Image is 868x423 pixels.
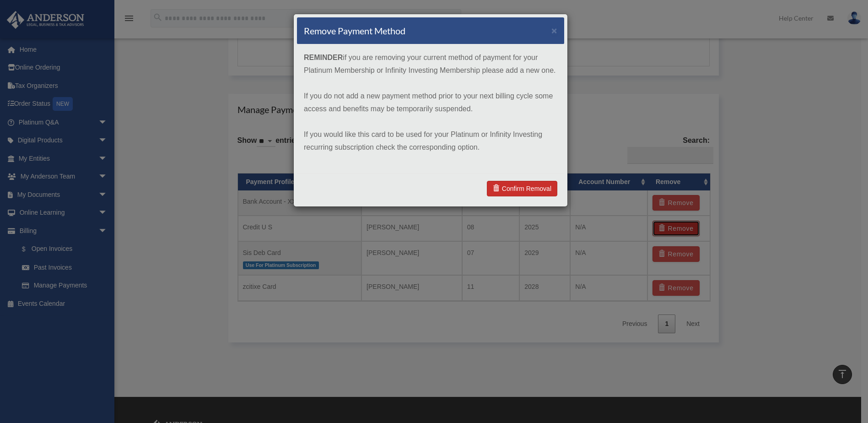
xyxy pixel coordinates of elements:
a: Confirm Removal [487,181,557,196]
div: if you are removing your current method of payment for your Platinum Membership or Infinity Inves... [297,44,564,174]
p: If you do not add a new payment method prior to your next billing cycle some access and benefits ... [304,90,557,115]
p: If you would like this card to be used for your Platinum or Infinity Investing recurring subscrip... [304,128,557,154]
button: × [551,26,557,35]
strong: REMINDER [304,54,343,61]
h4: Remove Payment Method [304,24,405,37]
